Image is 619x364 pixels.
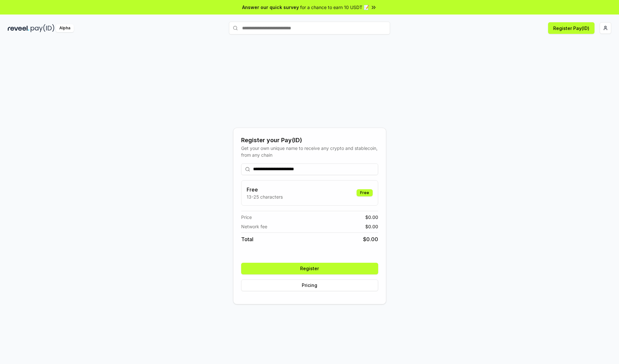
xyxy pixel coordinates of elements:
[363,235,378,243] span: $ 0.00
[241,136,378,145] div: Register your Pay(ID)
[241,214,252,221] span: Price
[365,223,378,230] span: $ 0.00
[241,223,267,230] span: Network fee
[241,280,378,291] button: Pricing
[241,145,378,158] div: Get your own unique name to receive any crypto and stablecoin, from any chain
[242,4,299,11] span: Answer our quick survey
[365,214,378,221] span: $ 0.00
[300,4,369,11] span: for a chance to earn 10 USDT 📝
[247,186,283,193] h3: Free
[241,263,378,274] button: Register
[8,24,29,32] img: reveel_dark
[241,235,253,243] span: Total
[31,24,54,32] img: pay_id
[357,189,373,196] div: Free
[548,22,594,34] button: Register Pay(ID)
[247,193,283,200] p: 13-25 characters
[56,24,74,32] div: Alpha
